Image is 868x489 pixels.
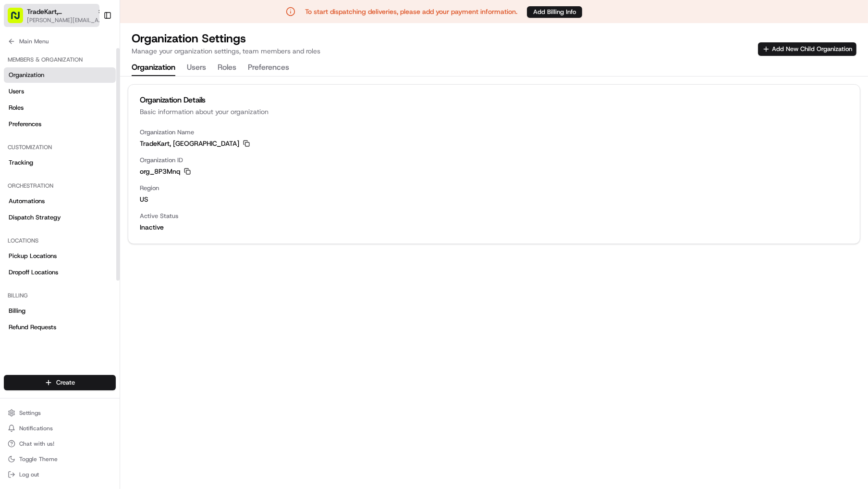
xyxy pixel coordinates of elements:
span: Tracking [9,158,33,167]
p: To start dispatching deliveries, please add your payment information. [305,7,517,16]
span: TradeKart, [GEOGRAPHIC_DATA] [140,139,239,148]
span: Dropoff Locations [9,268,58,277]
a: 📗Knowledge Base [6,136,77,153]
a: Refund Requests [4,320,116,335]
span: org_8P3Mnq [140,167,180,176]
span: Create [56,378,75,387]
div: Integrations [4,343,116,358]
button: Main Menu [4,35,116,48]
button: Settings [4,406,116,420]
a: Automations [4,193,116,209]
span: Settings [19,409,41,417]
button: Roles [218,60,236,76]
a: 💻API Documentation [77,136,158,153]
button: Log out [4,468,116,481]
button: Chat with us! [4,437,116,450]
button: Add Billing Info [527,6,582,18]
p: Manage your organization settings, team members and roles [132,46,320,56]
span: Main Menu [19,38,49,45]
div: Orchestration [4,178,116,193]
span: API Documentation [91,140,154,149]
span: Automations [9,197,45,206]
span: Preferences [9,120,41,129]
div: Locations [4,233,116,248]
button: Start new chat [163,95,175,106]
div: Customization [4,140,116,155]
h1: Organization Settings [132,31,320,46]
span: Organization [9,71,44,79]
span: Inactive [140,222,848,232]
button: Notifications [4,422,116,435]
span: Dispatch Strategy [9,213,61,222]
span: Pickup Locations [9,252,57,260]
img: 1736555255976-a54dd68f-1ca7-489b-9aae-adbdc363a1c4 [10,92,27,109]
a: Pickup Locations [4,248,116,264]
div: Billing [4,288,116,303]
span: us [140,194,848,204]
button: [PERSON_NAME][EMAIL_ADDRESS][DOMAIN_NAME] [27,16,104,24]
span: Organization Name [140,128,848,137]
img: Nash [10,10,29,29]
span: Refund Requests [9,323,56,332]
span: Roles [9,103,24,112]
button: Add New Child Organization [758,42,856,56]
a: Users [4,84,116,99]
a: Roles [4,100,116,116]
button: Create [4,375,116,390]
div: Start new chat [33,92,158,102]
a: Preferences [4,116,116,132]
span: Log out [19,471,39,478]
span: Notifications [19,425,53,432]
button: TradeKart, [GEOGRAPHIC_DATA] [27,7,93,16]
a: Dropoff Locations [4,265,116,280]
a: Tracking [4,155,116,170]
span: Pylon [96,163,116,170]
span: Region [140,184,848,193]
span: Chat with us! [19,440,54,448]
a: Dispatch Strategy [4,210,116,225]
a: Powered byPylon [68,163,116,170]
div: We're available if you need us! [33,102,122,109]
button: Toggle Theme [4,452,116,466]
button: Users [187,60,206,76]
a: Billing [4,303,116,319]
div: 📗 [10,141,17,148]
button: Organization [132,60,175,76]
div: 💻 [81,141,89,148]
span: Active Status [140,212,848,220]
p: Welcome 👋 [10,39,175,54]
div: Basic information about your organization [140,107,848,116]
div: Organization Details [140,96,848,104]
div: Members & Organization [4,52,116,67]
span: Knowledge Base [19,140,73,149]
span: Users [9,87,24,96]
span: Organization ID [140,156,848,165]
button: Preferences [248,60,289,76]
span: Toggle Theme [19,455,58,463]
a: Organization [4,67,116,83]
button: TradeKart, [GEOGRAPHIC_DATA][PERSON_NAME][EMAIL_ADDRESS][DOMAIN_NAME] [4,4,99,27]
input: Clear [25,62,159,72]
span: Billing [9,307,25,315]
